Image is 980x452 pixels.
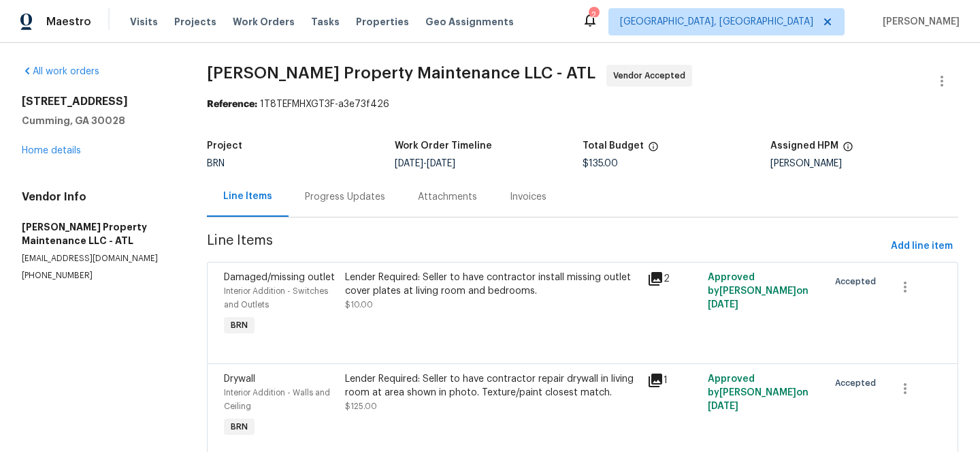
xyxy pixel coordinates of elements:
[207,97,958,111] div: 1T8TEFMHXGT3F-a3e73f426
[207,234,885,259] span: Line Items
[207,65,595,81] span: [PERSON_NAME] Property Maintenance LLC - ATL
[425,15,514,29] span: Geo Assignments
[311,17,340,27] span: Tasks
[620,15,813,29] span: [GEOGRAPHIC_DATA], [GEOGRAPHIC_DATA]
[395,159,455,168] span: -
[648,141,659,159] span: The total cost of line items that have been proposed by Opendoor. This sum includes line items th...
[835,376,881,390] span: Accepted
[22,67,99,76] a: All work orders
[418,190,477,204] div: Attachments
[835,275,881,288] span: Accepted
[22,146,81,155] a: Home details
[647,372,700,389] div: 1
[207,159,225,168] span: BRN
[885,234,958,259] button: Add line item
[207,100,257,109] b: Reference:
[345,301,373,309] span: $10.00
[345,402,377,410] span: $125.00
[891,238,953,255] span: Add line item
[708,374,808,411] span: Approved by [PERSON_NAME] on
[708,402,738,411] span: [DATE]
[613,69,691,82] span: Vendor Accepted
[843,141,853,159] span: The hpm assigned to this work order.
[770,159,958,168] div: [PERSON_NAME]
[583,159,618,168] span: $135.00
[130,15,158,29] span: Visits
[207,141,242,151] h5: Project
[395,141,492,151] h5: Work Order Timeline
[877,15,960,29] span: [PERSON_NAME]
[174,15,216,29] span: Projects
[224,287,328,309] span: Interior Addition - Switches and Outlets
[305,190,385,204] div: Progress Updates
[583,141,644,151] h5: Total Budget
[510,190,546,204] div: Invoices
[225,318,253,332] span: BRN
[345,271,639,298] div: Lender Required: Seller to have contractor install missing outlet cover plates at living room and...
[224,273,335,282] span: Damaged/missing outlet
[22,270,174,282] p: [PHONE_NUMBER]
[708,300,738,310] span: [DATE]
[22,95,174,108] h2: [STREET_ADDRESS]
[22,190,174,204] h4: Vendor Info
[345,372,639,400] div: Lender Required: Seller to have contractor repair drywall in living room at area shown in photo. ...
[46,15,91,29] span: Maestro
[589,8,598,22] div: 2
[427,159,455,168] span: [DATE]
[708,273,808,310] span: Approved by [PERSON_NAME] on
[395,159,423,168] span: [DATE]
[224,374,255,384] span: Drywall
[225,420,253,434] span: BRN
[22,253,174,265] p: [EMAIL_ADDRESS][DOMAIN_NAME]
[224,389,330,410] span: Interior Addition - Walls and Ceiling
[647,271,700,287] div: 2
[22,220,174,247] h5: [PERSON_NAME] Property Maintenance LLC - ATL
[233,15,295,29] span: Work Orders
[22,114,174,127] h5: Cumming, GA 30028
[223,190,272,203] div: Line Items
[770,141,838,151] h5: Assigned HPM
[356,15,409,29] span: Properties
